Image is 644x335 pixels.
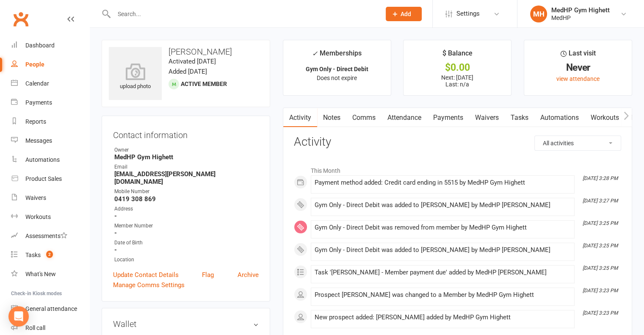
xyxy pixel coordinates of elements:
strong: - [114,246,259,254]
div: What's New [25,271,56,277]
i: [DATE] 3:25 PM [583,243,618,249]
a: Messages [11,131,89,150]
div: $0.00 [411,63,503,72]
a: Comms [346,108,381,127]
a: Tasks 2 [11,246,89,265]
a: Manage Comms Settings [113,280,185,290]
strong: [EMAIL_ADDRESS][PERSON_NAME][DOMAIN_NAME] [114,170,259,185]
a: Archive [238,270,259,280]
input: Search... [111,8,375,20]
time: Added [DATE] [169,68,207,75]
div: Gym Only - Direct Debit was removed from member by MedHP Gym Highett [315,224,571,231]
a: People [11,55,89,74]
div: Last visit [561,48,596,63]
i: [DATE] 3:28 PM [583,175,618,181]
div: Gym Only - Direct Debit was added to [PERSON_NAME] by MedHP [PERSON_NAME] [315,202,571,209]
div: Payment method added: Credit card ending in 5515 by MedHP Gym Highett [315,179,571,186]
div: Address [114,205,259,213]
h3: Contact information [113,127,259,140]
div: Task '[PERSON_NAME] - Member payment due' added by MedHP [PERSON_NAME] [315,269,571,276]
button: Add [386,7,422,21]
div: Reports [25,118,46,125]
strong: MedHP Gym Highett [114,153,259,161]
div: Gym Only - Direct Debit was added to [PERSON_NAME] by MedHP [PERSON_NAME] [315,246,571,254]
a: Payments [11,93,89,112]
a: Calendar [11,74,89,93]
div: New prospect added: [PERSON_NAME] added by MedHP Gym Highett [315,314,571,321]
div: $ Balance [442,48,473,63]
h3: Wallet [113,319,259,329]
div: MedHP [551,14,610,22]
h3: Activity [294,136,621,149]
div: Waivers [25,194,46,201]
div: MH [530,6,547,22]
a: Flag [202,270,214,280]
a: Attendance [381,108,427,127]
a: Tasks [505,108,534,127]
i: [DATE] 3:27 PM [583,198,618,204]
div: upload photo [109,63,162,91]
a: Assessments [11,227,89,246]
a: General attendance kiosk mode [11,299,89,318]
a: Clubworx [10,8,31,30]
strong: 0419 308 869 [114,195,259,203]
strong: - [114,212,259,220]
div: Automations [25,156,60,163]
div: Product Sales [25,175,62,182]
div: Location [114,256,259,264]
div: MedHP Gym Highett [551,6,610,14]
div: Member Number [114,222,259,230]
a: Dashboard [11,36,89,55]
a: Workouts [585,108,625,127]
div: Date of Birth [114,239,259,247]
div: General attendance [25,305,77,312]
time: Activated [DATE] [169,58,216,65]
a: Waivers [11,188,89,208]
div: Never [532,63,624,72]
div: Roll call [25,324,45,331]
p: Next: [DATE] Last: n/a [411,74,503,88]
a: Update Contact Details [113,270,179,280]
strong: - [114,229,259,237]
span: Does not expire [317,75,357,81]
div: Dashboard [25,42,55,49]
div: Payments [25,99,52,106]
i: [DATE] 3:23 PM [583,288,618,293]
a: What's New [11,265,89,284]
a: Reports [11,112,89,131]
span: Settings [456,4,480,23]
a: Workouts [11,208,89,227]
a: Payments [427,108,469,127]
div: Owner [114,146,259,154]
div: Memberships [312,48,362,64]
h3: [PERSON_NAME] [109,47,263,56]
div: Assessments [25,233,67,239]
a: Automations [534,108,585,127]
strong: Gym Only - Direct Debit [306,66,368,72]
a: Notes [317,108,346,127]
div: Messages [25,137,52,144]
a: Automations [11,150,89,169]
div: People [25,61,44,68]
div: Prospect [PERSON_NAME] was changed to a Member by MedHP Gym Highett [315,291,571,299]
div: Workouts [25,213,51,220]
div: Calendar [25,80,49,87]
a: Product Sales [11,169,89,188]
span: Active member [181,80,227,87]
a: Activity [283,108,317,127]
a: Waivers [469,108,505,127]
span: Add [401,11,411,17]
div: Email [114,163,259,171]
li: This Month [294,162,621,175]
i: [DATE] 3:25 PM [583,265,618,271]
span: 2 [46,251,53,258]
div: Tasks [25,252,41,258]
i: [DATE] 3:23 PM [583,310,618,316]
i: ✓ [312,50,318,58]
i: [DATE] 3:25 PM [583,220,618,226]
div: Open Intercom Messenger [8,306,29,327]
div: Mobile Number [114,188,259,196]
a: view attendance [556,75,600,82]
